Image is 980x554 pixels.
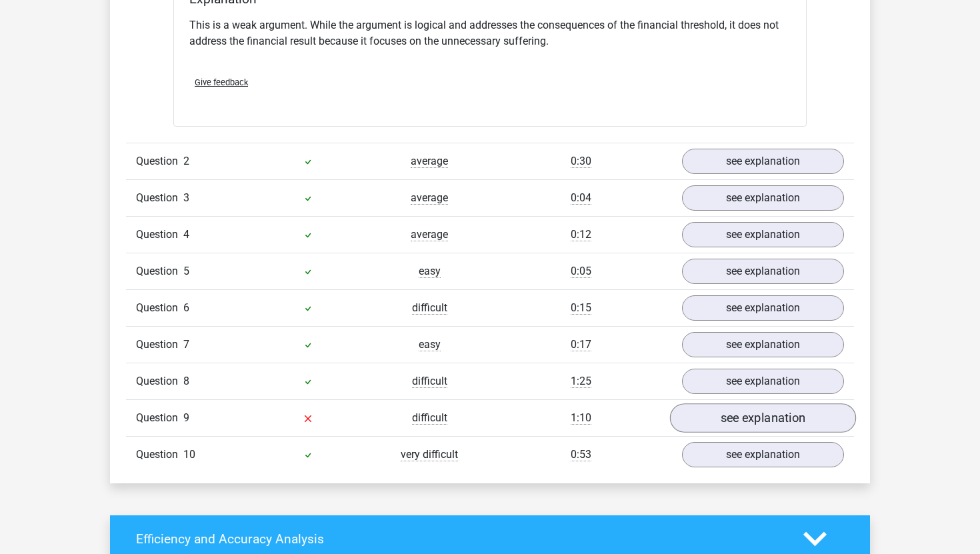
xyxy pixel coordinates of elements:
span: average [411,155,448,168]
span: 0:04 [571,191,591,205]
span: 1:25 [571,375,591,388]
span: 0:05 [571,265,591,278]
a: see explanation [682,149,844,174]
span: 0:12 [571,228,591,241]
span: 3 [183,191,189,204]
span: 4 [183,228,189,241]
span: difficult [412,301,447,315]
a: see explanation [682,369,844,394]
a: see explanation [682,332,844,357]
span: 9 [183,411,189,424]
span: Question [136,337,183,353]
span: Question [136,373,183,389]
span: 0:17 [571,338,591,351]
span: Question [136,190,183,206]
span: 1:10 [571,411,591,425]
span: 8 [183,375,189,387]
span: 7 [183,338,189,351]
p: This is a weak argument. While the argument is logical and addresses the consequences of the fina... [189,17,791,49]
span: easy [419,338,441,351]
span: Question [136,447,183,463]
span: average [411,191,448,205]
span: 0:15 [571,301,591,315]
span: 6 [183,301,189,314]
h4: Efficiency and Accuracy Analysis [136,531,783,547]
span: 0:53 [571,448,591,461]
a: see explanation [682,442,844,467]
span: 2 [183,155,189,167]
a: see explanation [670,403,856,433]
span: 5 [183,265,189,277]
span: 0:30 [571,155,591,168]
a: see explanation [682,295,844,321]
span: easy [419,265,441,278]
a: see explanation [682,259,844,284]
span: Question [136,227,183,243]
span: 10 [183,448,195,461]
span: Give feedback [195,77,248,87]
a: see explanation [682,185,844,211]
span: difficult [412,375,447,388]
span: Question [136,410,183,426]
span: average [411,228,448,241]
span: Question [136,300,183,316]
span: very difficult [401,448,458,461]
span: Question [136,263,183,279]
a: see explanation [682,222,844,247]
span: difficult [412,411,447,425]
span: Question [136,153,183,169]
